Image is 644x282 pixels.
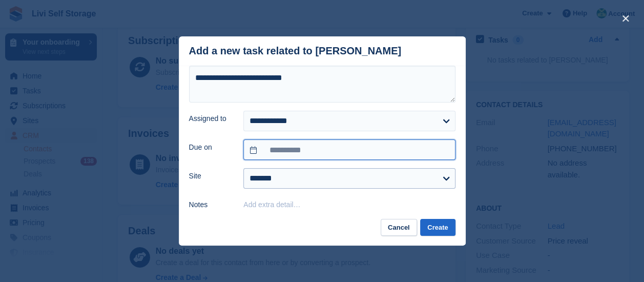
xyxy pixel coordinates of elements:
label: Site [189,171,232,182]
button: Add extra detail… [243,200,300,209]
button: Cancel [381,219,417,236]
label: Assigned to [189,113,232,124]
button: Create [420,219,455,236]
button: close [617,10,634,27]
div: Add a new task related to [PERSON_NAME] [189,45,402,57]
label: Notes [189,199,232,210]
label: Due on [189,142,232,153]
